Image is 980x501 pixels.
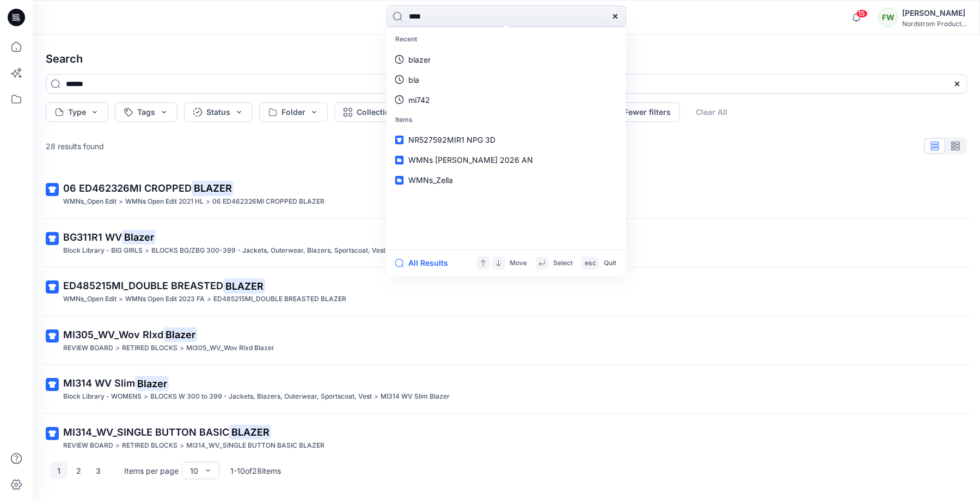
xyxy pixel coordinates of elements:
span: MI305_WV_Wov Rlxd [63,329,163,340]
p: blazer [408,54,431,65]
p: ED485215MI_DOUBLE BREASTED BLAZER [213,294,346,305]
button: All Results [395,256,455,270]
p: BLOCKS W 300 to 399 - Jackets, Blazers, Outerwear, Sportscoat, Vest [150,391,372,402]
span: NR527592MIR1 NPG 3D [408,135,495,144]
p: > [180,343,184,354]
p: > [145,245,149,256]
p: > [119,294,123,305]
a: BG311R1 WVBlazerBlock Library - BIG GIRLS>BLOCKS BG/ZBG 300-399 - Jackets, Outerwear, Blazers, Sp... [39,223,973,263]
mark: BLAZER [229,424,271,439]
p: Move [510,258,527,269]
span: MI314 WV Slim [63,377,135,389]
h4: Search [37,44,976,74]
a: MI305_WV_Wov RlxdBlazerREVIEW BOARD>RETIRED BLOCKS>MI305_WV_Wov Rlxd Blazer [39,321,973,361]
div: 10 [190,465,198,476]
p: BLOCKS BG/ZBG 300-399 - Jackets, Outerwear, Blazers, Sportscoat, Vest [151,245,385,256]
p: > [115,343,120,354]
span: BG311R1 WV [63,231,122,243]
a: MI314 WV SlimBlazerBlock Library - WOMENS>BLOCKS W 300 to 399 - Jackets, Blazers, Outerwear, Spor... [39,369,973,409]
p: MI314 WV Slim Blazer [381,391,450,402]
p: > [115,440,120,451]
div: FW [878,8,898,27]
p: Items per page [124,465,179,476]
a: ED485215MI_DOUBLE BREASTEDBLAZERWMNs_Open Edit>WMNs Open Edit 2023 FA>ED485215MI_DOUBLE BREASTED ... [39,272,973,311]
p: RETIRED BLOCKS [122,440,177,451]
p: 06 ED462326MI CROPPED BLAZER [212,196,324,207]
p: Items [389,110,624,130]
p: REVIEW BOARD [63,343,113,354]
button: Tags [115,102,177,122]
p: Block Library - WOMENS [63,391,142,402]
div: [PERSON_NAME] [902,7,966,20]
mark: Blazer [122,229,156,245]
a: MI314_WV_SINGLE BUTTON BASICBLAZERREVIEW BOARD>RETIRED BLOCKS>MI314_WV_SINGLE BUTTON BASIC BLAZER [39,418,973,458]
p: Quit [604,258,616,269]
button: Fewer filters [602,102,680,122]
mark: Blazer [163,327,197,342]
span: ED485215MI_DOUBLE BREASTED [63,280,223,291]
a: 06 ED462326MI CROPPEDBLAZERWMNs_Open Edit>WMNs Open Edit 2021 HL>06 ED462326MI CROPPED BLAZER [39,174,973,214]
button: 1 [50,462,68,479]
a: bla [389,70,624,90]
p: > [180,440,184,451]
button: 2 [70,462,87,479]
p: > [374,391,378,402]
p: Recent [389,29,624,50]
a: mi742 [389,90,624,110]
a: WMNs_Zella [389,170,624,190]
p: MI314_WV_SINGLE BUTTON BASIC BLAZER [186,440,324,451]
span: MI314_WV_SINGLE BUTTON BASIC [63,426,229,438]
mark: Blazer [135,376,169,391]
p: mi742 [408,94,430,106]
button: Folder [259,102,328,122]
div: Nordstrom Product... [902,20,966,28]
p: bla [408,74,419,85]
mark: BLAZER [192,180,234,195]
a: NR527592MIR1 NPG 3D [389,130,624,150]
span: WMNs [PERSON_NAME] 2026 AN [408,155,533,164]
button: 3 [89,462,107,479]
p: > [207,294,211,305]
p: > [144,391,148,402]
p: 1 - 10 of 28 items [230,465,281,476]
button: Type [46,102,108,122]
p: > [206,196,210,207]
p: Block Library - BIG GIRLS [63,245,143,256]
a: blazer [389,50,624,70]
span: 06 ED462326MI CROPPED [63,182,192,194]
p: WMNs Open Edit 2021 HL [125,196,204,207]
a: WMNs [PERSON_NAME] 2026 AN [389,150,624,170]
button: Collection [334,102,417,122]
span: 15 [856,9,868,18]
p: WMNs Open Edit 2023 FA [125,294,205,305]
p: WMNs_Open Edit [63,294,117,305]
span: WMNs_Zella [408,175,453,185]
mark: BLAZER [223,278,265,294]
p: 28 results found [46,140,104,152]
p: > [119,196,123,207]
p: RETIRED BLOCKS [122,343,177,354]
p: MI305_WV_Wov Rlxd Blazer [186,343,274,354]
button: Status [184,102,253,122]
p: esc [585,258,596,269]
p: REVIEW BOARD [63,440,113,451]
p: Select [553,258,573,269]
p: WMNs_Open Edit [63,196,117,207]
